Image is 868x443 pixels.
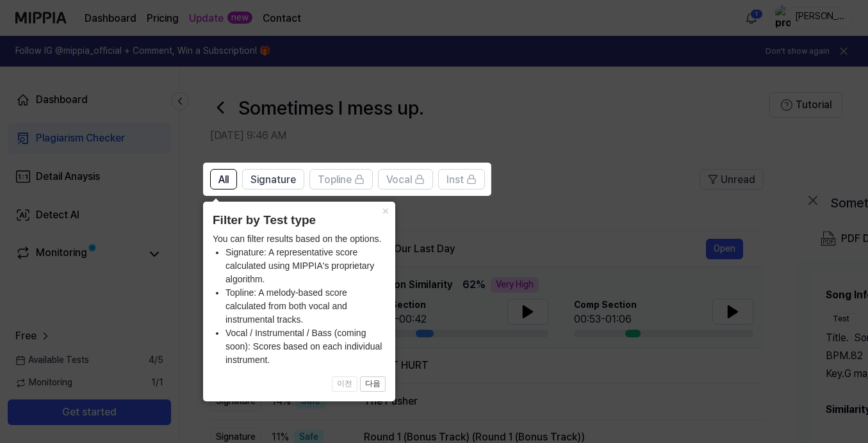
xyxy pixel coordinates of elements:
[213,211,386,230] header: Filter by Test type
[360,376,386,392] button: 다음
[213,232,386,367] div: You can filter results based on the options.
[378,169,433,189] button: Vocal
[225,326,386,367] li: Vocal / Instrumental / Bass (coming soon): Scores based on each individual instrument.
[218,172,229,188] span: All
[438,169,485,189] button: Inst
[210,169,237,189] button: All
[225,286,386,326] li: Topline: A melody-based score calculated from both vocal and instrumental tracks.
[309,169,373,189] button: Topline
[386,172,412,188] span: Vocal
[225,246,386,286] li: Signature: A representative score calculated using MIPPIA's proprietary algorithm.
[446,172,464,188] span: Inst
[318,172,352,188] span: Topline
[375,202,395,220] button: Close
[242,169,304,189] button: Signature
[250,172,296,188] span: Signature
